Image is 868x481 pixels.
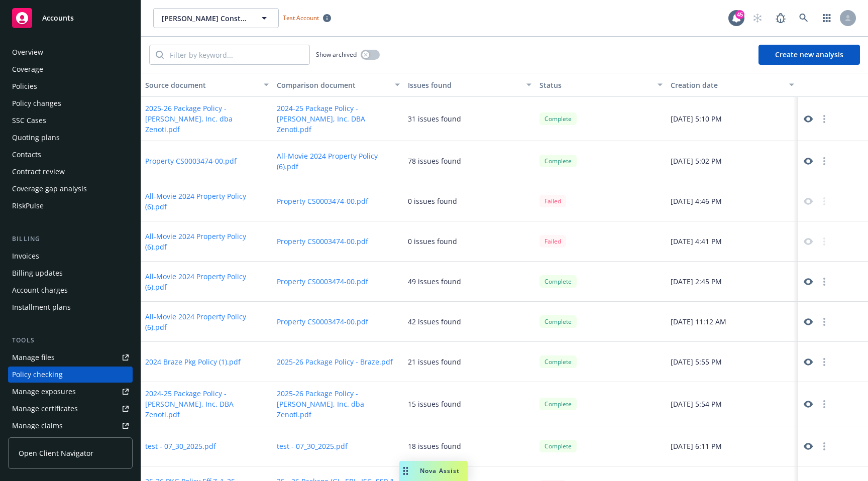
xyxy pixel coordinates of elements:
div: Complete [539,440,577,452]
div: Policy checking [12,367,63,383]
a: Coverage gap analysis [8,181,133,197]
button: Property CS0003474-00.pdf [145,156,237,166]
div: RiskPulse [12,198,44,214]
a: Coverage [8,61,133,77]
button: Property CS0003474-00.pdf [277,276,368,287]
div: Invoices [12,248,39,264]
div: [DATE] 5:10 PM [667,97,798,141]
a: Contract review [8,164,133,180]
a: Report a Bug [771,8,791,28]
a: Switch app [817,8,837,28]
div: 15 issues found [408,399,461,409]
div: [DATE] 5:54 PM [667,382,798,426]
a: Accounts [8,4,133,32]
button: All-Movie 2024 Property Policy (6).pdf [145,191,269,212]
button: Comparison document [273,73,404,97]
button: Status [535,73,667,97]
button: Property CS0003474-00.pdf [277,316,368,327]
div: Comparison document [277,80,389,90]
div: Failed [539,195,566,207]
button: Property CS0003474-00.pdf [277,196,368,206]
a: Manage claims [8,418,133,434]
a: Manage certificates [8,401,133,417]
a: Contacts [8,147,133,163]
div: Policy changes [12,95,61,111]
div: Contract review [12,164,65,180]
div: Issues found [408,80,520,90]
button: All-Movie 2024 Property Policy (6).pdf [145,311,269,332]
span: Test Account [283,14,319,22]
div: Quoting plans [12,130,60,146]
button: Property CS0003474-00.pdf [277,236,368,247]
div: [DATE] 5:02 PM [667,141,798,181]
div: Creation date [671,80,783,90]
a: Search [794,8,814,28]
button: Create new analysis [758,45,860,65]
div: 78 issues found [408,156,461,166]
div: [DATE] 4:41 PM [667,221,798,262]
a: Overview [8,44,133,60]
div: Coverage [12,61,43,77]
div: Complete [539,155,577,167]
div: Billing [8,234,133,244]
div: SSC Cases [12,112,46,129]
div: Status [539,80,652,90]
div: [DATE] 4:46 PM [667,181,798,221]
div: Complete [539,398,577,410]
span: Test Account [279,13,335,23]
div: Drag to move [399,461,412,481]
span: Open Client Navigator [19,448,93,458]
div: Coverage gap analysis [12,181,87,197]
div: 21 issues found [408,356,461,367]
div: 45 [735,10,744,19]
a: Quoting plans [8,130,133,146]
div: Complete [539,112,577,125]
a: Policy checking [8,367,133,383]
div: Tools [8,335,133,345]
div: [DATE] 2:45 PM [667,262,798,302]
div: 49 issues found [408,276,461,287]
button: test - 07_30_2025.pdf [145,441,216,451]
div: [DATE] 6:11 PM [667,426,798,466]
div: Manage certificates [12,401,78,417]
button: Creation date [667,73,798,97]
a: Billing updates [8,265,133,281]
a: Invoices [8,248,133,264]
div: Policies [12,78,37,94]
a: SSC Cases [8,112,133,129]
div: Complete [539,315,577,328]
div: Source document [145,80,258,90]
svg: Search [156,51,164,59]
button: 2025-26 Package Policy - [PERSON_NAME], Inc. dba Zenoti.pdf [145,103,269,135]
div: Installment plans [12,299,71,315]
div: [DATE] 5:55 PM [667,342,798,382]
a: Manage exposures [8,384,133,400]
a: Start snowing [747,8,768,28]
div: Overview [12,44,43,60]
div: Billing updates [12,265,63,281]
a: RiskPulse [8,198,133,214]
span: [PERSON_NAME] Construction [162,13,249,24]
button: Nova Assist [399,461,468,481]
a: Installment plans [8,299,133,315]
a: Policy changes [8,95,133,111]
span: Nova Assist [420,466,460,475]
div: Account charges [12,282,68,298]
button: 2024 Braze Pkg Policy (1).pdf [145,356,241,367]
button: All-Movie 2024 Property Policy (6).pdf [145,231,269,252]
div: 31 issues found [408,113,461,124]
div: Complete [539,355,577,368]
button: [PERSON_NAME] Construction [153,8,279,28]
div: Failed [539,235,566,248]
div: 0 issues found [408,196,457,206]
button: All-Movie 2024 Property Policy (6).pdf [145,271,269,292]
div: 42 issues found [408,316,461,327]
div: Contacts [12,147,41,163]
input: Filter by keyword... [164,45,309,64]
button: 2024-25 Package Policy - [PERSON_NAME], Inc. DBA Zenoti.pdf [145,388,269,420]
a: Account charges [8,282,133,298]
div: Complete [539,275,577,288]
div: Manage files [12,349,55,366]
span: Accounts [42,14,74,22]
